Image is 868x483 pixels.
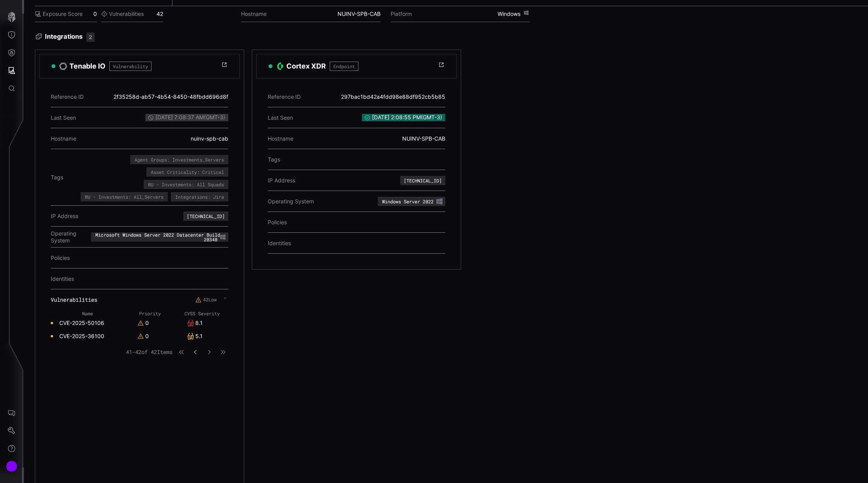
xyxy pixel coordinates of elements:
a: CVE-2025-50106 [59,320,104,327]
div: [TECHNICAL_ID] [404,178,442,183]
span: NUINV-SPB-CAB [338,10,381,17]
span: Windows [498,10,530,17]
label: Platform [391,10,412,17]
div: 8.1 [176,320,214,327]
th: Name [51,310,124,316]
div: BU - Investments: All Squads [148,182,224,187]
span: Vulnerabilities [51,296,97,303]
div: Asset Criticality: Critical [151,170,224,174]
div: [TECHNICAL_ID] [187,214,225,218]
div: NUINV-SPB-CAB [402,131,445,146]
div: Microsoft Windows Server 2022 Datacenter Build 20348 [95,232,227,242]
span: Tags [51,174,63,181]
img: PaloAlto Cortex XDR [276,62,284,70]
div: 5.1 [176,333,214,340]
span: [DATE] 2:08:55 PM ( GMT-3 ) [362,114,445,121]
div: nuinv-spb-cab [191,131,228,146]
div: 42 [101,6,163,22]
span: Tags [268,156,280,163]
button: First Page [176,348,186,356]
span: 41 - 42 of 42 Items [126,349,172,356]
div: 0 [124,320,162,327]
button: Last Page [218,348,228,356]
span: Identities [268,240,291,247]
button: Previous Page [190,348,200,356]
span: Operating System [51,230,91,244]
span: [DATE] 7:08:37 AM ( GMT-3 ) [145,114,228,121]
label: Exposure Score [35,10,83,17]
a: CVE-2025-36100 [59,333,104,340]
span: Operating System [268,198,314,205]
label: Vulnerabilities [101,10,144,17]
div: 2 [86,33,95,42]
span: Last Seen [51,114,76,121]
span: Endpoint [330,62,358,71]
span: Vulnerability [109,62,152,71]
span: IP Address [268,177,295,184]
h3: Tenable IO [69,62,105,71]
span: Hostname [51,135,76,142]
div: 297bac1bd42a4fdd98e88df952cb5b85 [341,89,445,104]
span: IP Address [51,213,78,220]
div: Agent Groups: Investments_Servers [134,157,224,162]
span: Policies [51,254,70,261]
div: 0 [124,333,162,340]
label: Hostname [241,10,267,17]
div: Integrations: Jira [175,194,224,199]
h3: Cortex XDR [286,62,326,71]
h3: Integrations [35,33,868,42]
span: Identities [51,275,74,282]
th: Priority [124,310,176,316]
div: BU - Investments: All_Servers [85,194,164,199]
span: Hostname [268,135,293,142]
button: Next Page [204,348,214,356]
div: 0 [35,6,97,22]
span: Reference ID [268,93,301,100]
span: Reference ID [51,93,84,100]
th: CVSS Severity [176,310,228,316]
div: 2f35258d-ab57-4b54-8450-48fbdd696d8f [114,89,228,104]
span: Last Seen [268,114,293,121]
div: Windows Server 2022 [382,198,444,205]
label: 42 Low [195,297,217,303]
img: Tenable [59,62,67,70]
span: Policies [268,219,287,226]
